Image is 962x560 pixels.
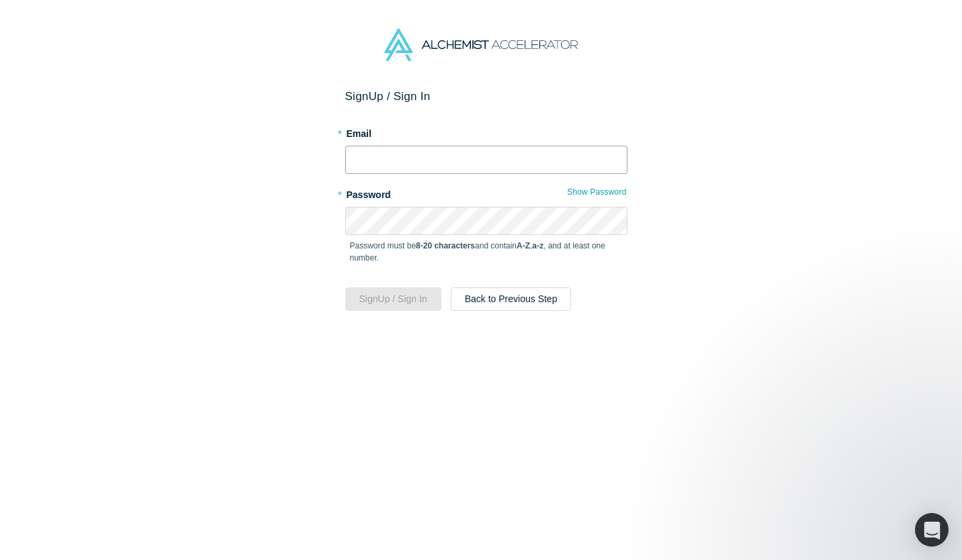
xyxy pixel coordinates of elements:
strong: 8-20 characters [416,241,475,250]
button: Show Password [566,183,627,201]
strong: a-z [532,241,543,250]
button: Back to Previous Step [451,287,572,311]
img: Alchemist Accelerator Logo [384,28,578,61]
label: Email [345,122,627,141]
label: Password [345,183,627,202]
h2: Sign Up / Sign In [345,89,627,103]
p: Password must be and contain , , and at least one number. [350,240,623,264]
button: SignUp / Sign In [345,287,441,311]
strong: A-Z [517,241,530,250]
